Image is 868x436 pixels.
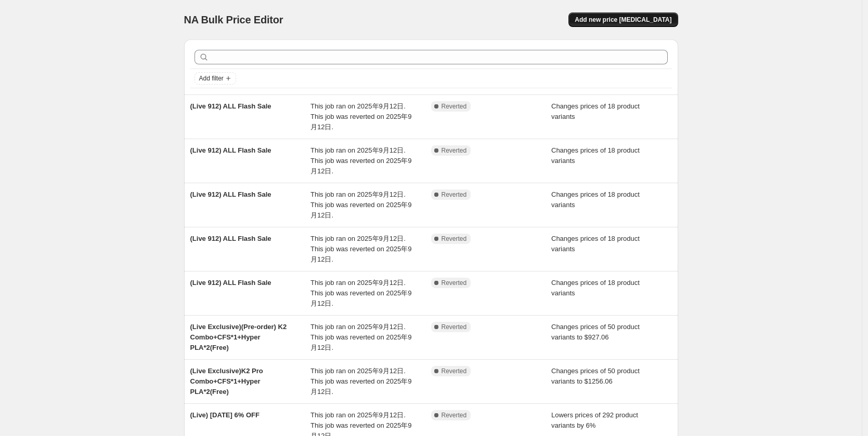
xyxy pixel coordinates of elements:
[190,235,271,242] span: (Live 912) ALL Flash Sale
[442,411,467,419] span: Reverted
[551,323,640,341] span: Changes prices of 50 product variants to $927.06
[442,102,467,111] span: Reverted
[310,235,411,263] span: This job ran on 2025年9月12日. This job was reverted on 2025年9月12日.
[310,146,411,175] span: This job ran on 2025年9月12日. This job was reverted on 2025年9月12日.
[442,190,467,199] span: Reverted
[551,190,640,209] span: Changes prices of 18 product variants
[442,279,467,287] span: Reverted
[190,367,263,396] span: (Live Exclusive)K2 Pro Combo+CFS*1+Hyper PLA*2(Free)
[190,323,287,351] span: (Live Exclusive)(Pre-order) K2 Combo+CFS*1+Hyper PLA*2(Free)
[442,323,467,331] span: Reverted
[568,12,678,27] button: Add new price [MEDICAL_DATA]
[551,367,640,385] span: Changes prices of 50 product variants to $1256.06
[190,146,271,154] span: (Live 912) ALL Flash Sale
[190,279,271,287] span: (Live 912) ALL Flash Sale
[190,102,271,110] span: (Live 912) ALL Flash Sale
[551,102,640,120] span: Changes prices of 18 product variants
[551,411,638,429] span: Lowers prices of 292 product variants by 6%
[190,411,260,419] span: (Live) [DATE] 6% OFF
[442,367,467,375] span: Reverted
[190,190,271,198] span: (Live 912) ALL Flash Sale
[551,235,640,253] span: Changes prices of 18 product variants
[310,323,411,351] span: This job ran on 2025年9月12日. This job was reverted on 2025年9月12日.
[310,367,411,396] span: This job ran on 2025年9月12日. This job was reverted on 2025年9月12日.
[551,279,640,297] span: Changes prices of 18 product variants
[310,279,411,307] span: This job ran on 2025年9月12日. This job was reverted on 2025年9月12日.
[442,235,467,243] span: Reverted
[310,190,411,219] span: This job ran on 2025年9月12日. This job was reverted on 2025年9月12日.
[442,146,467,155] span: Reverted
[310,102,411,131] span: This job ran on 2025年9月12日. This job was reverted on 2025年9月12日.
[199,74,224,83] span: Add filter
[184,14,283,25] span: NA Bulk Price Editor
[195,72,236,85] button: Add filter
[551,146,640,165] span: Changes prices of 18 product variants
[575,16,671,24] span: Add new price [MEDICAL_DATA]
